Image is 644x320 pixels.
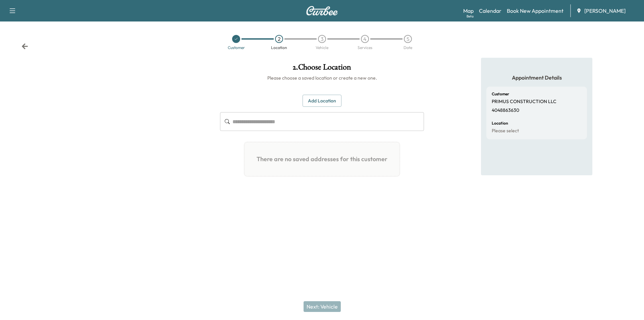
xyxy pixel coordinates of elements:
[220,63,424,75] h1: 2 . Choose Location
[492,92,509,96] h6: Customer
[507,7,563,15] a: Book New Appointment
[275,35,283,43] div: 2
[316,46,328,50] div: Vehicle
[228,46,245,50] div: Customer
[21,43,28,50] div: Back
[318,35,326,43] div: 3
[271,46,287,50] div: Location
[492,121,508,125] h6: Location
[479,7,501,15] a: Calendar
[361,35,369,43] div: 4
[492,99,556,105] p: PRIMUS CONSTRUCTION LLC
[404,35,412,43] div: 5
[220,75,424,81] h6: Please choose a saved location or create a new one.
[358,46,372,50] div: Services
[303,95,341,107] button: Add Location
[404,46,412,50] div: Date
[467,14,474,19] div: Beta
[584,7,626,15] span: [PERSON_NAME]
[306,6,338,15] img: Curbee Logo
[492,128,519,134] p: Please select
[250,148,394,171] h1: There are no saved addresses for this customer
[463,7,474,15] a: MapBeta
[492,107,519,113] p: 4048863630
[486,74,587,81] h5: Appointment Details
